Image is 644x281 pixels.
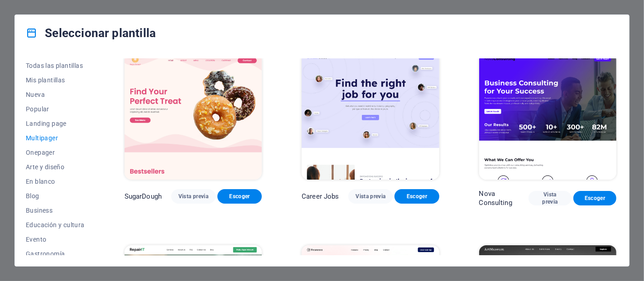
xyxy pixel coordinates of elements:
button: Mis plantillas [26,73,85,87]
span: Vista previa [178,193,208,200]
button: Landing page [26,116,85,131]
button: Todas las plantillas [26,58,85,73]
span: Arte y diseño [26,163,85,171]
span: Educación y cultura [26,221,85,229]
span: Landing page [26,120,85,127]
span: Vista previa [356,193,385,200]
span: Gastronomía [26,250,85,257]
button: Nueva [26,87,85,102]
button: Arte y diseño [26,160,85,174]
button: Vista previa [529,191,572,205]
button: En blanco [26,174,85,189]
span: Todas las plantillas [26,62,85,69]
button: Escoger [573,191,616,205]
button: Popular [26,102,85,116]
span: Business [26,207,85,214]
p: SugarDough [125,192,162,201]
span: Escoger [225,193,255,200]
button: Onepager [26,145,85,160]
p: Career Jobs [302,192,339,201]
span: En blanco [26,178,85,185]
button: Gastronomía [26,247,85,261]
span: Vista previa [536,191,564,205]
span: Multipager [26,134,85,142]
span: Escoger [581,195,609,202]
button: Vista previa [348,189,393,204]
button: Evento [26,232,85,247]
span: Escoger [402,193,432,200]
button: Multipager [26,131,85,145]
p: Nova Consulting [479,189,529,207]
span: Popular [26,105,85,113]
button: Escoger [394,189,439,204]
span: Evento [26,236,85,243]
img: SugarDough [125,53,262,180]
button: Blog [26,189,85,203]
span: Onepager [26,149,85,156]
img: Career Jobs [302,53,439,180]
h4: Seleccionar plantilla [26,26,156,40]
button: Vista previa [171,189,216,204]
button: Business [26,203,85,218]
span: Blog [26,192,85,200]
button: Educación y cultura [26,218,85,232]
span: Nueva [26,91,85,98]
button: Escoger [217,189,262,204]
img: Nova Consulting [479,53,616,180]
span: Mis plantillas [26,76,85,84]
